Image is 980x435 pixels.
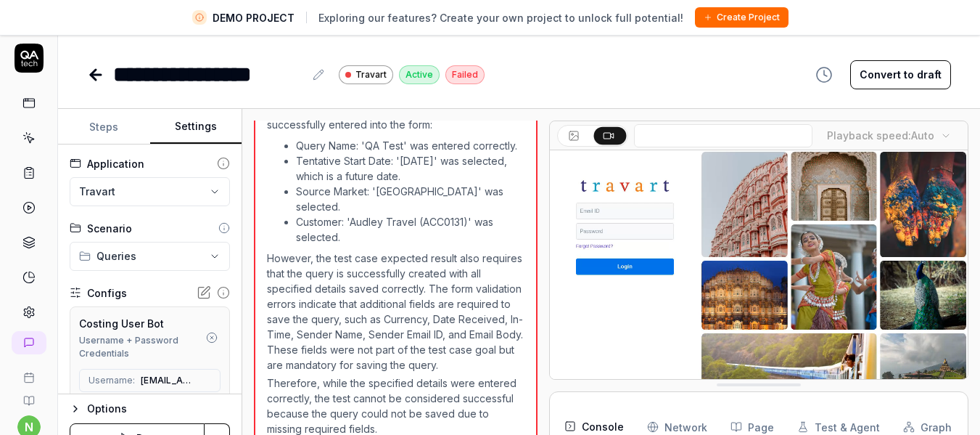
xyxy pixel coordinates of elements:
[850,60,951,89] button: Convert to draft
[79,334,203,360] div: Username + Password Credentials
[213,10,295,25] span: DEMO PROJECT
[88,374,135,387] span: Username:
[267,251,524,373] p: However, the test case expected result also requires that the query is successfully created with ...
[87,285,127,301] div: Configs
[150,110,242,145] button: Settings
[70,400,230,418] button: Options
[296,153,524,184] li: Tentative Start Date: '[DATE]' was selected, which is a future date.
[70,177,230,206] button: Travart
[79,316,203,331] div: Costing User Bot
[87,221,132,236] div: Scenario
[318,10,683,25] span: Exploring our features? Create your own project to unlock full potential!
[96,248,136,264] span: Queries
[296,214,524,245] li: Customer: 'Audley Travel (ACC0131)' was selected.
[399,65,440,84] div: Active
[807,60,841,89] button: View version history
[141,374,194,387] span: [EMAIL_ADDRESS][DOMAIN_NAME]
[12,331,46,354] a: New conversation
[296,138,524,153] li: Query Name: 'QA Test' was entered correctly.
[6,360,52,383] a: Book a call with us
[355,68,387,81] span: Travart
[79,184,115,199] span: Travart
[827,128,934,143] div: Playback speed:
[296,184,524,214] li: Source Market: '[GEOGRAPHIC_DATA]' was selected.
[87,400,230,418] div: Options
[70,242,230,271] button: Queries
[58,110,150,145] button: Steps
[695,7,788,28] button: Create Project
[6,383,52,407] a: Documentation
[445,65,485,84] div: Failed
[87,156,144,171] div: Application
[339,65,393,84] a: Travart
